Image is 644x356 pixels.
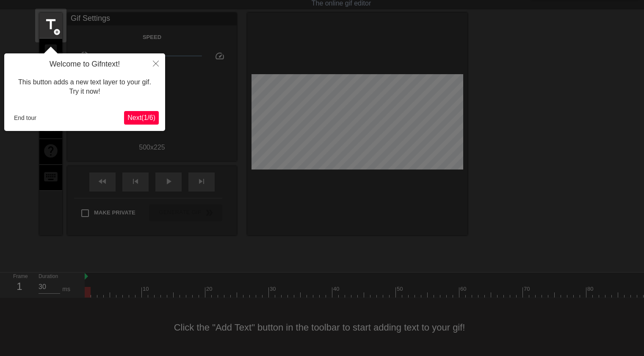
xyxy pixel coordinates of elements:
[11,69,159,105] div: This button adds a new text layer to your gif. Try it now!
[124,111,159,125] button: Next
[146,53,165,73] button: Close
[11,111,40,124] button: End tour
[11,60,159,69] h4: Welcome to Gifntext!
[127,114,155,121] span: Next ( 1 / 6 )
